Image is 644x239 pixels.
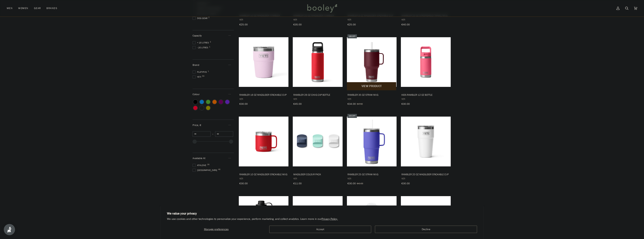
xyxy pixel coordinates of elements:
[293,182,302,185] span: €11.00
[401,97,450,101] span: YETI
[7,6,13,10] span: Men
[269,226,371,233] button: Accept
[347,113,397,186] a: Rambler 25 oz Straw Mug
[306,3,338,14] img: Booley
[401,23,410,26] span: €40.00
[202,75,204,77] span: 59
[18,6,28,10] span: Women
[193,41,210,44] span: + 20 Litres
[347,114,357,118] div: 30% off
[198,123,201,127] span: , €
[206,106,210,110] span: Colour: Yellow
[347,117,397,166] img: Yeti Rambler 24 oz Straw Mug Ultramarine Violet - Booley Galway
[347,182,356,185] span: €30.00
[219,100,223,104] span: Colour: Pink
[293,93,342,96] span: Rambler 26 oz Chug Cap Bottle
[347,23,356,26] span: €25.00
[239,18,288,21] span: YETI
[293,177,342,180] span: YETI
[293,18,342,21] span: YETI
[193,46,209,49] span: - 20 Litres
[193,168,218,172] span: [GEOGRAPHIC_DATA]
[239,37,289,87] img: Yeti Rambler 16 oz MagSlider Stackable Cup Cherry Blossom - Booley Galway
[193,100,197,104] span: Colour: Black
[200,100,204,104] span: Colour: Blue
[207,164,209,165] span: 36
[357,182,363,185] span: €43.00
[239,93,288,96] span: Rambler 16 oz MagSlider Stackable Cup
[193,63,199,67] span: Brand
[200,106,204,110] span: Colour: White
[347,173,396,176] span: Rambler 25 oz Straw Mug
[347,97,396,101] span: YETI
[210,41,211,43] span: 3
[347,34,357,38] div: 28% off
[239,34,289,107] a: Rambler 16 oz MagSlider Stackable Cup
[293,34,343,107] a: Rambler 26 oz Chug Cap Bottle
[401,37,451,87] img: Yeti Kids Rambler 12 oz Bottle Tropical Pink - Booley Galway
[347,93,396,96] span: Rambler 35 oz Straw Mug
[239,113,289,186] a: Rambler 10 oz MagSlider Stackable Mug
[239,177,288,180] span: YETI
[193,106,197,110] span: Colour: Red
[322,217,338,221] a: Privacy Policy.
[193,17,209,20] span: Dog Gear
[167,212,477,216] h2: We value your privacy
[193,34,202,37] span: Capacity
[401,182,410,185] span: €30.00
[4,224,15,235] iframe: Button to open loyalty program pop-up
[212,100,217,104] span: Colour: Orange
[193,70,208,74] span: Platypus
[239,173,288,176] span: Rambler 10 oz MagSlider Stackable Mug
[239,182,248,185] span: €30.00
[293,97,342,101] span: YETI
[401,173,450,176] span: Rambler 20 oz MagSlider Stackable Cup
[239,23,248,26] span: €25.00
[293,117,343,166] img: Yeti MagSlider Colour Pack - Booley Galway
[347,102,356,106] span: €34.00
[347,18,396,21] span: YETI
[401,102,410,106] span: €30.00
[347,37,397,87] img: Yeti Rambler 35 oz Straw Mug Wild Vine Red - Booley Galway
[375,226,477,233] button: Decline
[293,102,302,106] span: €45.00
[206,100,210,104] span: Colour: Green
[401,177,450,180] span: YETI
[401,117,451,166] img: Yeti Rambler 20 oz MagSlider Stackable Cup White - Booley Galway
[239,117,289,166] img: Yeti Rambler 10 oz Mug Rescue Red - Booley Galway
[401,18,450,21] span: YETI
[204,228,229,231] span: Manage preferences
[347,177,396,180] span: YETI
[167,226,265,233] button: Manage preferences
[193,156,205,160] span: Available At
[193,123,201,127] span: Price
[293,113,343,186] a: MagSlider Colour Pack
[208,17,209,18] span: 2
[193,93,203,96] span: Colour
[34,6,41,10] span: Gear
[293,173,342,176] span: MagSlider Colour Pack
[225,100,229,104] span: Colour: Purple
[193,164,207,167] span: Athlone
[347,82,396,90] button: View product
[401,93,450,96] span: Kids Rambler 12 oz Bottle
[193,131,211,137] input: Minimum value
[209,46,210,48] span: 1
[347,34,397,107] a: Rambler 35 oz Straw Mug
[357,102,363,105] span: €47.00
[167,217,477,221] p: We use cookies and other technologies to personalize your experience, perform marketing, and coll...
[208,70,209,72] span: 1
[46,6,57,10] span: Brands
[401,113,451,186] a: Rambler 20 oz MagSlider Stackable Cup
[193,75,202,79] span: YETI
[211,132,215,136] span: –
[239,97,288,101] span: YETI
[215,131,233,137] input: Maximum value
[401,34,451,107] a: Kids Rambler 12 oz Bottle
[218,168,220,170] span: 48
[293,23,302,26] span: €35.00
[239,102,248,106] span: €30.00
